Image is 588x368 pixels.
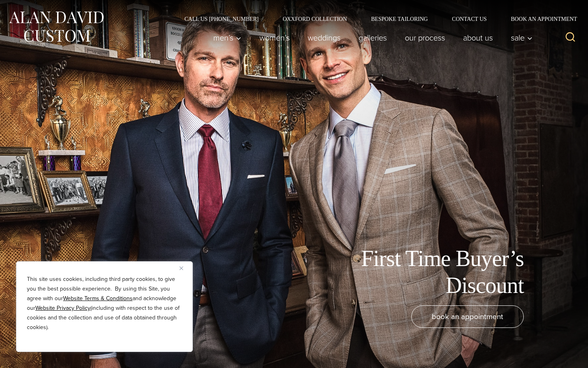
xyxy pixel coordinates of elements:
[299,30,350,46] a: weddings
[213,34,241,42] span: Men’s
[350,30,396,46] a: Galleries
[8,9,104,45] img: Alan David Custom
[396,30,454,46] a: Our Process
[499,16,580,22] a: Book an Appointment
[440,16,499,22] a: Contact Us
[172,16,271,22] a: Call Us [PHONE_NUMBER]
[561,28,580,47] button: View Search Form
[63,294,133,303] a: Website Terms & Conditions
[251,30,299,46] a: Women’s
[35,304,90,312] a: Website Privacy Policy
[204,30,537,46] nav: Primary Navigation
[271,16,359,22] a: Oxxford Collection
[411,305,524,328] a: book an appointment
[27,274,182,332] p: This site uses cookies, including third party cookies, to give you the best possible experience. ...
[511,34,533,42] span: Sale
[454,30,502,46] a: About Us
[432,311,503,322] span: book an appointment
[359,16,440,22] a: Bespoke Tailoring
[180,263,189,273] button: Close
[172,16,580,22] nav: Secondary Navigation
[343,245,524,299] h1: First Time Buyer’s Discount
[180,266,183,270] img: Close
